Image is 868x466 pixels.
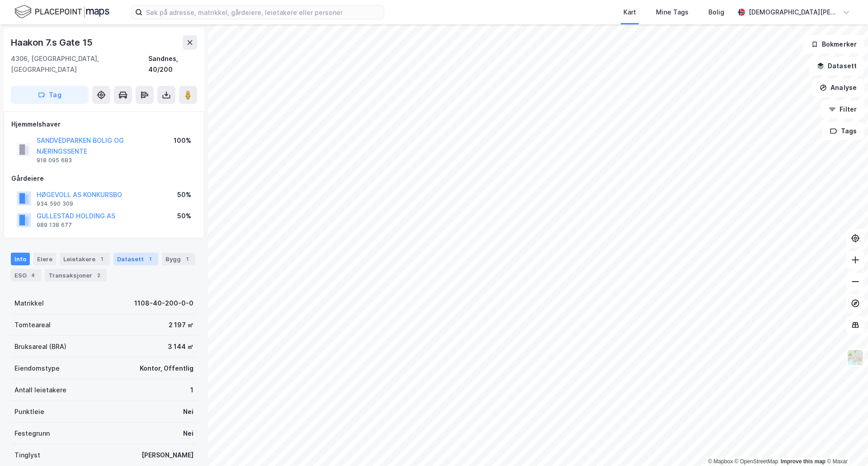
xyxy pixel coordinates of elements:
[822,122,864,140] button: Tags
[821,100,864,118] button: Filter
[134,298,193,309] div: 1108-40-200-0-0
[14,320,51,330] div: Tomteareal
[183,254,192,264] div: 1
[623,7,636,18] div: Kart
[14,363,60,374] div: Eiendomstype
[11,119,197,130] div: Hjemmelshaver
[14,450,40,461] div: Tinglyst
[11,35,94,50] div: Haakon 7.s Gate 15
[33,253,56,265] div: Eiere
[708,458,733,465] a: Mapbox
[174,135,191,146] div: 100%
[749,7,839,18] div: [DEMOGRAPHIC_DATA][PERSON_NAME]
[60,253,110,265] div: Leietakere
[847,349,864,366] img: Z
[11,173,197,184] div: Gårdeiere
[37,157,72,164] div: 918 095 683
[809,57,864,75] button: Datasett
[37,200,73,207] div: 934 590 309
[177,189,191,200] div: 50%
[146,254,155,264] div: 1
[735,458,778,465] a: OpenStreetMap
[168,341,193,352] div: 3 144 ㎡
[14,298,44,309] div: Matrikkel
[11,253,30,265] div: Info
[148,53,197,75] div: Sandnes, 40/200
[183,406,193,417] div: Nei
[162,253,195,265] div: Bygg
[14,406,44,417] div: Punktleie
[656,7,689,18] div: Mine Tags
[823,423,868,466] div: Kontrollprogram for chat
[803,35,864,53] button: Bokmerker
[97,254,106,264] div: 1
[28,271,38,280] div: 4
[14,4,109,20] img: logo.f888ab2527a4732fd821a326f86c7f29.svg
[113,253,158,265] div: Datasett
[169,320,193,330] div: 2 197 ㎡
[14,428,50,439] div: Festegrunn
[823,423,868,466] iframe: Chat Widget
[142,5,384,19] input: Søk på adresse, matrikkel, gårdeiere, leietakere eller personer
[142,450,193,461] div: [PERSON_NAME]
[11,269,41,282] div: ESG
[708,7,724,18] div: Bolig
[14,385,66,395] div: Antall leietakere
[812,79,864,97] button: Analyse
[190,385,193,395] div: 1
[11,53,148,75] div: 4306, [GEOGRAPHIC_DATA], [GEOGRAPHIC_DATA]
[140,363,193,374] div: Kontor, Offentlig
[781,458,826,465] a: Improve this map
[183,428,193,439] div: Nei
[94,271,103,280] div: 2
[45,269,107,282] div: Transaksjoner
[177,211,191,221] div: 50%
[11,86,89,104] button: Tag
[37,221,72,229] div: 989 138 677
[14,341,66,352] div: Bruksareal (BRA)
